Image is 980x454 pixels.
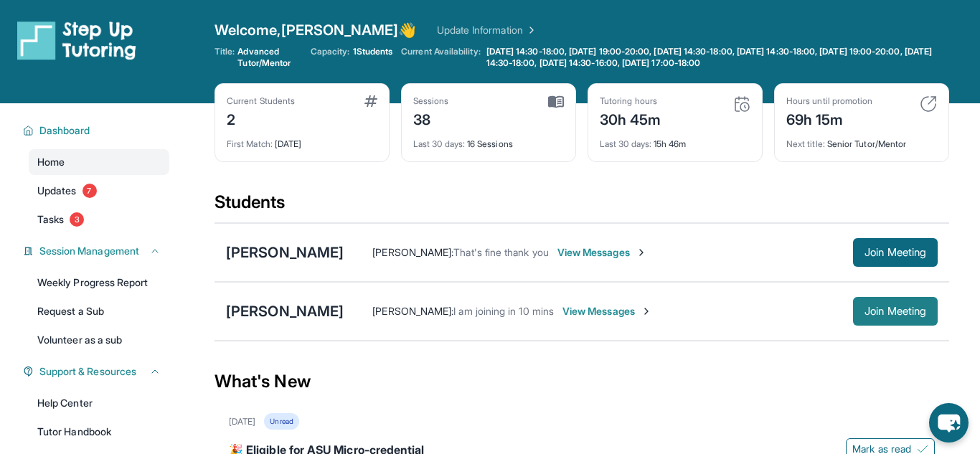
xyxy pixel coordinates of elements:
span: I am joining in 10 mins [453,305,554,317]
button: chat-button [929,403,969,443]
div: Hours until promotion [786,95,872,107]
img: Chevron-Right [636,247,647,258]
span: Dashboard [39,123,90,138]
a: Home [29,149,169,175]
span: Next title : [786,138,825,149]
span: Last 30 days : [413,138,465,149]
span: [PERSON_NAME] : [372,305,453,317]
span: [PERSON_NAME] : [372,246,453,258]
button: Join Meeting [853,297,938,326]
div: Senior Tutor/Mentor [786,130,937,150]
img: Chevron-Right [641,306,652,317]
span: Support & Resources [39,364,136,379]
a: Tutor Handbook [29,419,169,445]
div: 38 [413,107,449,130]
span: 7 [83,184,97,198]
img: card [733,95,750,113]
span: Home [37,155,65,169]
a: Tasks3 [29,207,169,232]
span: Welcome, [PERSON_NAME] 👋 [215,20,417,40]
span: 3 [70,212,84,227]
button: Session Management [34,244,161,258]
button: Support & Resources [34,364,161,379]
span: Tasks [37,212,64,227]
span: 1 Students [353,46,393,57]
img: card [364,95,377,107]
a: Weekly Progress Report [29,270,169,295]
span: Current Availability: [401,46,480,69]
span: Advanced Tutor/Mentor [237,46,302,69]
span: First Match : [227,138,273,149]
div: What's New [215,350,949,413]
img: Chevron Right [523,23,537,37]
div: Current Students [227,95,295,107]
div: [DATE] [227,130,377,150]
div: Students [215,191,949,222]
div: [PERSON_NAME] [226,242,344,263]
span: Updates [37,184,77,198]
div: [DATE] [229,416,255,427]
a: Update Information [437,23,537,37]
img: card [920,95,937,113]
div: Unread [264,413,298,430]
span: That's fine thank you [453,246,548,258]
span: Join Meeting [864,248,926,257]
span: Session Management [39,244,139,258]
span: Capacity: [311,46,350,57]
div: 69h 15m [786,107,872,130]
span: Join Meeting [864,307,926,316]
span: View Messages [562,304,652,318]
div: Sessions [413,95,449,107]
div: 15h 46m [600,130,750,150]
button: Join Meeting [853,238,938,267]
span: Title: [215,46,235,69]
a: Request a Sub [29,298,169,324]
button: Dashboard [34,123,161,138]
a: Volunteer as a sub [29,327,169,353]
div: [PERSON_NAME] [226,301,344,321]
a: [DATE] 14:30-18:00, [DATE] 19:00-20:00, [DATE] 14:30-18:00, [DATE] 14:30-18:00, [DATE] 19:00-20:0... [484,46,949,69]
img: logo [17,20,136,60]
img: card [548,95,564,108]
div: 30h 45m [600,107,661,130]
div: Tutoring hours [600,95,661,107]
a: Help Center [29,390,169,416]
div: 16 Sessions [413,130,564,150]
span: [DATE] 14:30-18:00, [DATE] 19:00-20:00, [DATE] 14:30-18:00, [DATE] 14:30-18:00, [DATE] 19:00-20:0... [486,46,946,69]
a: Updates7 [29,178,169,204]
span: Last 30 days : [600,138,651,149]
div: 2 [227,107,295,130]
span: View Messages [557,245,647,260]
